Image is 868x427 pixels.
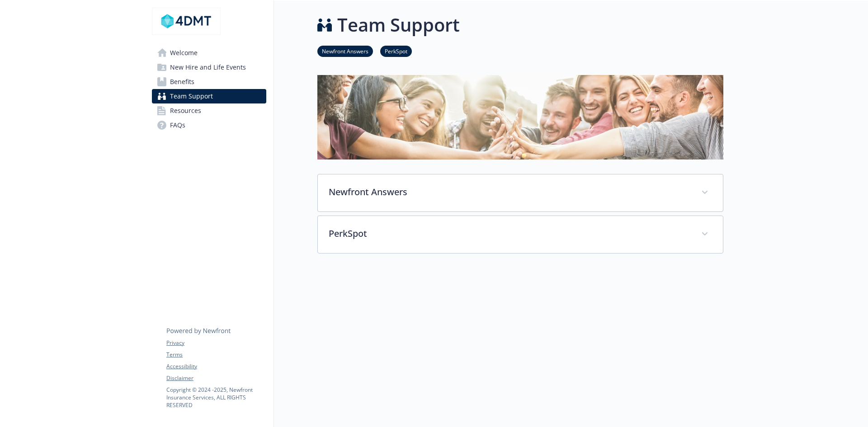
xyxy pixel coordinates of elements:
a: Benefits [152,75,266,89]
a: FAQs [152,118,266,132]
span: Team Support [170,89,213,103]
span: Benefits [170,75,194,89]
a: Welcome [152,46,266,60]
div: Newfront Answers [318,174,723,211]
p: PerkSpot [329,227,690,240]
a: Accessibility [166,362,266,371]
span: Resources [170,103,201,118]
p: Newfront Answers [329,185,690,199]
a: Newfront Answers [317,47,373,55]
a: Terms [166,351,266,359]
div: PerkSpot [318,216,723,253]
h1: Team Support [337,11,460,38]
span: Welcome [170,46,198,60]
a: PerkSpot [380,47,412,55]
img: team support page banner [317,75,723,160]
p: Copyright © 2024 - 2025 , Newfront Insurance Services, ALL RIGHTS RESERVED [166,386,266,409]
a: Resources [152,103,266,118]
a: New Hire and Life Events [152,60,266,75]
a: Privacy [166,339,266,347]
a: Disclaimer [166,374,266,382]
a: Team Support [152,89,266,103]
span: FAQs [170,118,185,132]
span: New Hire and Life Events [170,60,246,75]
